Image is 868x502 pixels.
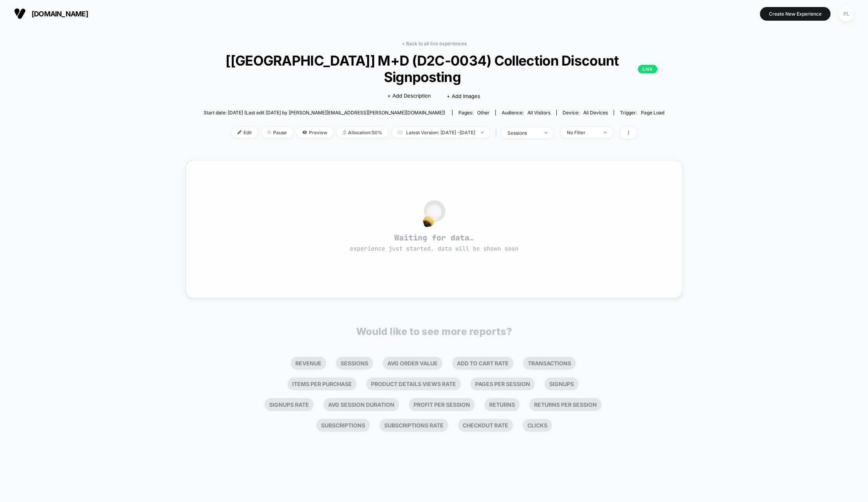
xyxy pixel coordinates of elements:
li: Subscriptions Rate [380,419,448,432]
li: Clicks [523,419,552,432]
a: < Back to all live experiences [402,41,467,46]
span: experience just started, data will be shown soon [350,245,518,253]
li: Pages Per Session [470,377,535,390]
span: Latest Version: [DATE] - [DATE] [392,127,490,138]
img: Visually logo [14,8,26,20]
span: | [493,127,502,139]
div: Pages: [458,110,490,116]
li: Transactions [523,357,576,370]
div: sessions [508,130,539,136]
span: All Visitors [527,110,550,116]
li: Items Per Purchase [288,377,357,390]
img: end [267,130,271,134]
li: Profit Per Session [409,398,475,411]
span: + Add Images [447,93,480,99]
span: Waiting for data… [200,233,668,253]
li: Add To Cart Rate [452,357,513,370]
button: [DOMAIN_NAME] [12,7,91,20]
img: rebalance [343,130,346,135]
div: PL [839,6,854,21]
span: + Add Description [387,92,431,100]
span: [[GEOGRAPHIC_DATA]] M+D (D2C-0034) Collection Discount Signposting [211,52,658,85]
div: No Filter [567,130,598,135]
img: calendar [398,130,402,134]
p: LIVE [638,65,657,73]
li: Avg Order Value [383,357,442,370]
li: Product Details Views Rate [366,377,461,390]
p: Would like to see more reports? [356,326,512,337]
button: Create New Experience [760,7,831,21]
img: end [545,132,547,134]
li: Sessions [336,357,373,370]
div: Audience: [502,110,550,116]
li: Returns Per Session [529,398,602,411]
li: Subscriptions [316,419,370,432]
span: Preview [296,127,333,138]
li: Signups [545,377,579,390]
img: no_data [423,200,446,227]
div: Trigger: [620,110,664,116]
span: other [477,110,490,116]
img: end [604,132,607,133]
li: Avg Session Duration [323,398,399,411]
li: Revenue [291,357,326,370]
li: Signups Rate [264,398,314,411]
span: Start date: [DATE] (Last edit [DATE] by [PERSON_NAME][EMAIL_ADDRESS][PERSON_NAME][DOMAIN_NAME]) [204,110,445,116]
img: end [481,132,484,133]
span: Device: [556,110,614,116]
li: Checkout Rate [458,419,513,432]
span: Allocation: 50% [337,127,388,138]
span: all devices [583,110,608,116]
span: Pause [261,127,293,138]
li: Returns [485,398,520,411]
button: PL [836,6,856,22]
img: edit [238,130,241,134]
span: [DOMAIN_NAME] [32,10,88,18]
span: Edit [232,127,257,138]
span: Page Load [641,110,664,116]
